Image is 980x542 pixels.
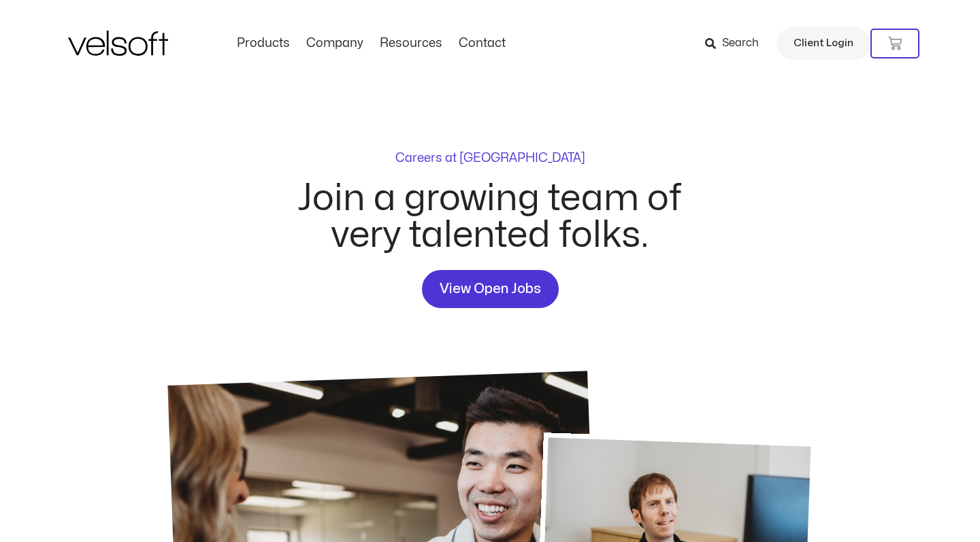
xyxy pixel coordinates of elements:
span: View Open Jobs [440,278,541,300]
a: ProductsMenu Toggle [229,36,298,51]
a: View Open Jobs [422,270,559,308]
a: Search [705,32,768,55]
span: Client Login [794,35,853,52]
a: Client Login [777,27,870,60]
a: ResourcesMenu Toggle [372,36,451,51]
h2: Join a growing team of very talented folks. [282,180,698,254]
a: ContactMenu Toggle [451,36,514,51]
p: Careers at [GEOGRAPHIC_DATA] [395,152,585,165]
a: CompanyMenu Toggle [298,36,372,51]
img: Velsoft Training Materials [68,31,168,56]
nav: Menu [229,36,514,51]
span: Search [722,35,759,52]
